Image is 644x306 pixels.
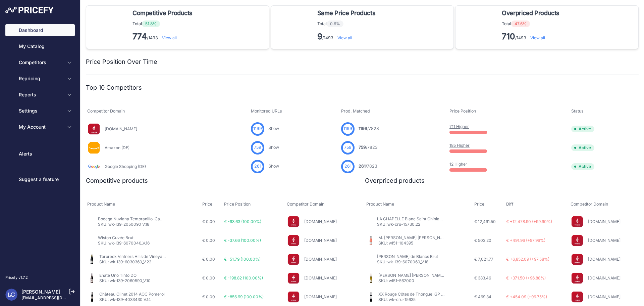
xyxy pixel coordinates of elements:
[506,238,545,243] span: € +491.96 (+97.96%)
[506,219,552,224] span: € +12,478.90 (+99.90%)
[99,278,151,283] p: SKU: wk-l39-2060590_V.10
[571,144,594,151] span: Active
[132,31,195,42] p: /1493
[5,148,75,160] a: Alerts
[378,292,504,297] a: XX Rouge Côtes de Thongue IGP 2020/2021 [GEOGRAPHIC_DATA]
[224,202,251,207] span: Price Position
[506,275,546,280] span: € +371.50 (+96.88%)
[304,275,337,280] a: [DOMAIN_NAME]
[511,20,530,27] span: 47.6%
[588,257,621,262] a: [DOMAIN_NAME]
[86,83,142,92] h2: Top 10 Competitors
[317,31,378,42] p: /1493
[359,164,377,169] a: 261/7823
[378,278,445,283] p: SKU: wl51-562000
[99,254,186,259] a: Torbreck Vintners Hillside Vineyard Grenache
[502,8,559,18] span: Overpriced Products
[19,107,63,114] span: Settings
[105,145,129,150] a: Amazon (DE)
[87,202,115,207] span: Product Name
[99,297,165,302] p: SKU: wk-l39-4033430_V.14
[343,126,352,132] span: 1199
[5,275,28,280] div: Pricefy v1.7.2
[327,20,343,27] span: 0.6%
[5,40,75,52] a: My Catalog
[5,7,54,13] img: Pricefy Logo
[317,20,378,27] p: Total
[341,108,370,114] span: Prod. Matched
[474,202,484,207] span: Price
[254,163,261,170] span: 261
[287,202,324,207] span: Competitor Domain
[99,273,137,278] a: Enate Uno Tinto DO
[506,257,549,262] span: € +6,852.09 (+97.58%)
[377,254,438,259] a: [PERSON_NAME] de Blancs Brut
[502,31,562,42] p: /1493
[449,124,469,129] a: 711 Higher
[162,35,177,40] a: View all
[86,57,157,67] h2: Price Position Over Time
[254,144,261,151] span: 759
[202,294,215,299] span: € 0.00
[19,124,63,130] span: My Account
[502,32,515,41] strong: 710
[304,238,337,243] a: [DOMAIN_NAME]
[132,32,147,41] strong: 774
[132,20,195,27] p: Total
[304,257,337,262] a: [DOMAIN_NAME]
[5,24,75,267] nav: Sidebar
[449,143,470,148] a: 185 Higher
[317,8,375,18] span: Same Price Products
[365,176,425,185] h2: Overpriced products
[224,219,261,224] span: € -93.63 (100.00%)
[337,35,352,40] a: View all
[474,275,491,280] span: € 383.46
[378,241,445,246] p: SKU: wl51-104395
[5,56,75,69] button: Competitors
[377,216,462,221] a: LA CHAPELLE Blanc Saint Chinian AOC 2022
[474,257,493,262] span: € 7,021.77
[19,75,63,82] span: Repricing
[344,144,352,151] span: 759
[378,273,507,278] a: [PERSON_NAME] [PERSON_NAME] - Durbach Klingelberger Riesling
[202,219,215,224] span: € 0.00
[449,162,467,167] a: 12 Higher
[571,202,608,207] span: Competitor Domain
[105,126,137,131] a: [DOMAIN_NAME]
[268,164,279,169] a: Show
[304,219,337,224] a: [DOMAIN_NAME]
[202,275,215,280] span: € 0.00
[132,8,193,18] span: Competitive Products
[474,219,496,224] span: € 12,491.50
[224,275,263,280] span: € -198.82 (100.00%)
[99,292,165,297] a: Château Clinet 2014 AOC Pomerol
[21,289,60,295] a: [PERSON_NAME]
[588,294,621,299] a: [DOMAIN_NAME]
[506,294,547,299] span: € +454.09 (+96.75%)
[202,257,215,262] span: € 0.00
[224,238,261,243] span: € -37.66 (100.00%)
[5,121,75,133] button: My Account
[5,24,75,36] a: Dashboard
[449,108,476,114] span: Price Position
[5,105,75,117] button: Settings
[224,257,261,262] span: € -51.79 (100.00%)
[98,222,165,227] p: SKU: wk-l39-2050090_V.18
[377,259,438,265] p: SKU: wk-l39-6070060_V.18
[304,294,337,299] a: [DOMAIN_NAME]
[474,294,491,299] span: € 469.34
[359,126,367,131] span: 1199
[142,20,160,27] span: 51.8%
[202,202,212,207] span: Price
[506,202,514,207] span: Diff
[588,219,621,224] a: [DOMAIN_NAME]
[253,126,262,132] span: 1199
[268,126,279,131] a: Show
[571,163,594,170] span: Active
[21,295,92,300] a: [EMAIL_ADDRESS][DOMAIN_NAME]
[588,275,621,280] a: [DOMAIN_NAME]
[359,164,366,169] span: 261
[87,108,125,114] span: Competitor Domain
[502,20,562,27] p: Total
[5,173,75,185] a: Suggest a feature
